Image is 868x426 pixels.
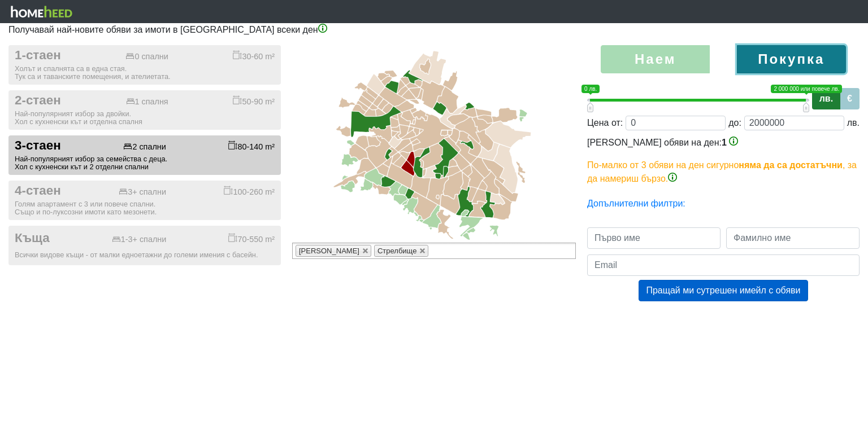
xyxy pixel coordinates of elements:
button: Пращай ми сутрешен имейл с обяви [639,280,808,301]
span: 4-стаен [15,183,61,199]
div: 50-90 m² [233,95,275,107]
div: лв. [847,116,860,130]
span: 1 [722,138,727,147]
div: 100-260 m² [224,186,275,197]
button: 4-стаен 3+ спални 100-260 m² Голям апартамент с 3 или повече спални.Също и по-луксозни имоти като... [8,181,281,220]
div: Най-популярният избор за семейства с деца. Хол с кухненски кът и 2 отделни спални [15,155,275,171]
span: 2-стаен [15,93,61,108]
div: до: [728,116,741,130]
p: По-малко от 3 обяви на ден сигурно , за да намериш бързо. [587,159,860,186]
div: 1-3+ спални [112,235,167,244]
span: 1-стаен [15,48,61,63]
button: 3-стаен 2 спални 80-140 m² Най-популярният избор за семейства с деца.Хол с кухненски кът и 2 отде... [8,135,281,175]
div: 30-60 m² [233,50,275,62]
div: Най-популярният избор за двойки. Хол с кухненски кът и отделна спалня [15,110,275,126]
div: 0 спални [125,52,168,62]
div: Цена от: [587,116,623,130]
div: 70-550 m² [228,233,275,244]
b: няма да са достатъчни [739,160,843,170]
span: [PERSON_NAME] [299,247,359,255]
div: Всички видове къщи - от малки едноетажни до големи имения с басейн. [15,251,275,259]
img: info-3.png [318,24,327,33]
div: [PERSON_NAME] обяви на ден: [587,136,860,186]
img: info-3.png [668,173,677,182]
input: Фамилно име [726,227,860,249]
a: Допълнителни филтри: [587,199,685,208]
label: лв. [812,88,840,109]
input: Email [587,254,860,276]
div: 3+ спални [119,187,166,197]
span: 2 000 000 или повече лв. [771,85,842,93]
div: 80-140 m² [228,140,275,152]
div: 1 спалня [126,97,168,107]
button: 1-стаен 0 спални 30-60 m² Холът и спалнята са в една стая.Тук са и таванските помещения, и ателие... [8,45,281,85]
label: € [840,88,860,109]
label: Наем [601,45,710,73]
div: 2 спални [123,142,166,152]
div: Голям апартамент с 3 или повече спални. Също и по-луксозни имоти като мезонети. [15,200,275,216]
span: Стрелбище [377,247,416,255]
span: 3-стаен [15,138,61,153]
input: Първо име [587,227,721,249]
button: Къща 1-3+ спални 70-550 m² Всички видове къщи - от малки едноетажни до големи имения с басейн. [8,226,281,265]
div: Холът и спалнята са в една стая. Тук са и таванските помещения, и ателиетата. [15,65,275,81]
img: info-3.png [729,137,738,146]
span: Къща [15,231,50,246]
span: 0 лв. [581,85,600,93]
label: Покупка [737,45,846,73]
button: 2-стаен 1 спалня 50-90 m² Най-популярният избор за двойки.Хол с кухненски кът и отделна спалня [8,90,281,130]
p: Получавай най-новите обяви за имоти в [GEOGRAPHIC_DATA] всеки ден [8,23,860,37]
